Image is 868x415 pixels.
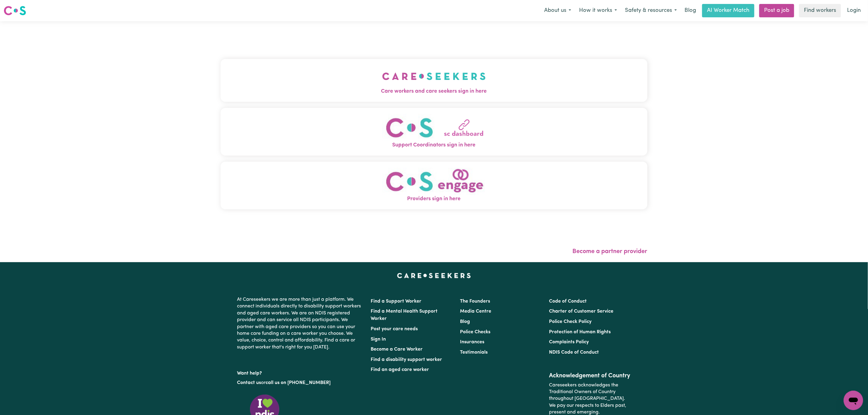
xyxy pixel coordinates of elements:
[221,108,647,156] button: Support Coordinators sign in here
[460,299,490,304] a: The Founders
[237,294,364,353] p: At Careseekers we are more than just a platform. We connect individuals directly to disability su...
[221,59,647,101] button: Care workers and care seekers sign in here
[460,330,490,334] a: Police Checks
[549,309,613,314] a: Charter of Customer Service
[575,4,621,17] button: How it works
[221,162,647,209] button: Providers sign in here
[221,195,647,203] span: Providers sign in here
[371,367,429,372] a: Find an aged care worker
[371,337,386,342] a: Sign In
[549,299,587,304] a: Code of Conduct
[460,319,470,324] a: Blog
[844,391,863,410] iframe: Button to launch messaging window, conversation in progress
[759,4,794,17] a: Post a job
[460,350,488,355] a: Testimonials
[371,357,442,362] a: Find a disability support worker
[540,4,575,17] button: About us
[371,347,423,352] a: Become a Care Worker
[371,299,422,304] a: Find a Support Worker
[4,4,26,18] a: Careseekers logo
[549,330,611,334] a: Protection of Human Rights
[460,309,491,314] a: Media Centre
[799,4,841,17] a: Find workers
[266,380,331,385] a: call us on [PHONE_NUMBER]
[681,4,700,17] a: Blog
[371,309,438,321] a: Find a Mental Health Support Worker
[371,327,418,331] a: Post your care needs
[621,4,681,17] button: Safety & resources
[237,368,364,377] p: Want help?
[549,340,589,345] a: Complaints Policy
[237,380,261,385] a: Contact us
[573,249,647,255] a: Become a partner provider
[221,87,647,95] span: Care workers and care seekers sign in here
[549,319,592,324] a: Police Check Policy
[843,4,864,17] a: Login
[397,273,471,278] a: Careseekers home page
[702,4,754,17] a: AI Worker Match
[549,350,599,355] a: NDIS Code of Conduct
[549,372,631,379] h2: Acknowledgement of Country
[237,377,364,389] p: or
[221,141,647,149] span: Support Coordinators sign in here
[460,340,484,345] a: Insurances
[4,5,26,16] img: Careseekers logo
